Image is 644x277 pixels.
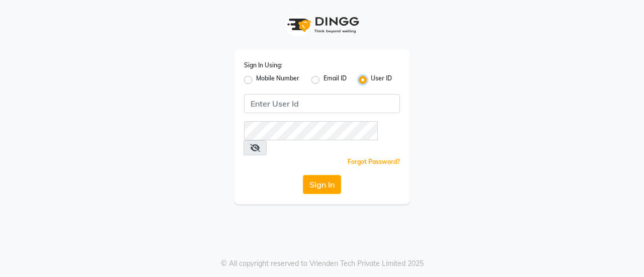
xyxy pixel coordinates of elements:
label: Mobile Number [256,74,299,86]
input: Username [244,121,378,140]
input: Username [244,94,400,113]
label: User ID [371,74,392,86]
button: Sign In [303,175,341,194]
a: Forgot Password? [348,158,400,165]
label: Email ID [324,74,347,86]
label: Sign In Using: [244,61,282,70]
img: logo1.svg [282,10,362,40]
